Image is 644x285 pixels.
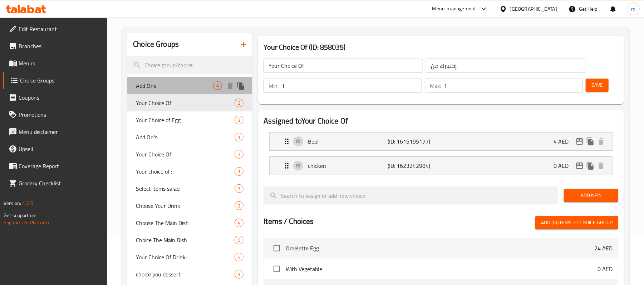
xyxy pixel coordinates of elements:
[127,129,252,146] div: Add On's:1
[270,157,612,175] div: Expand
[3,175,108,192] a: Grocery Checklist
[235,167,244,176] div: Choices
[235,133,244,141] div: Choices
[308,161,388,170] p: chicken
[3,123,108,140] a: Menu disclaimer
[570,191,613,200] span: Add New
[269,81,279,90] p: Min:
[535,216,618,229] button: Add (0) items to choice group
[136,236,235,244] span: Choice The Main Dish
[225,80,236,91] button: delete
[235,219,244,227] div: Choices
[3,55,108,72] a: Menus
[594,244,613,252] p: 24 AED
[308,137,388,146] p: Beef
[574,160,585,171] button: edit
[19,162,102,170] span: Coverage Report
[388,161,441,170] p: (ID: 1623242984)
[235,150,244,159] div: Choices
[19,59,102,67] span: Menus
[235,151,243,158] span: 2
[235,236,244,244] div: Choices
[22,199,33,208] span: 1.0.0
[264,41,618,53] h3: Your Choice Of (ID: 858035)
[127,249,252,266] div: Your Choice Of Drink:4
[4,211,36,220] span: Get support on:
[127,77,252,94] div: Add Ons4deleteduplicate
[127,266,252,283] div: choice you dessert3
[235,134,243,141] span: 1
[3,37,108,55] a: Branches
[631,5,635,13] span: m
[264,154,618,178] li: Expand
[264,129,618,154] li: Expand
[213,81,222,90] div: Choices
[235,168,243,175] span: 1
[19,110,102,119] span: Promotions
[127,146,252,163] div: Your Choice Of2
[235,220,243,226] span: 4
[591,81,603,90] span: Save
[127,197,252,214] div: Choose Your Drink3
[136,253,235,261] span: Your Choice Of Drink:
[136,167,235,176] span: Your choice of :
[269,241,284,256] span: Select choice
[541,218,613,227] span: Add (0) items to choice group
[235,184,244,193] div: Choices
[235,202,243,209] span: 3
[213,82,222,89] span: 4
[554,137,574,146] p: 4 AED
[20,76,102,85] span: Choice Groups
[127,214,252,231] div: Choose The Main Dish4
[136,184,235,193] span: Select items salad
[127,94,252,111] div: Your Choice Of2
[136,201,235,210] span: Choose Your Drink
[19,93,102,102] span: Coupons
[3,89,108,106] a: Coupons
[3,157,108,175] a: Coverage Report
[3,72,108,89] a: Choice Groups
[269,261,284,276] span: Select choice
[19,127,102,136] span: Menu disclaimer
[4,218,49,227] a: Support.OpsPlatform
[598,265,613,273] p: 0 AED
[127,163,252,180] div: Your choice of :1
[432,5,476,13] div: Menu-management
[286,244,594,252] span: Omelette Egg
[127,180,252,197] div: Select items salad3
[564,189,618,202] button: Add New
[235,100,243,106] span: 2
[510,5,557,13] div: [GEOGRAPHIC_DATA]
[286,265,598,273] span: With Vegetable
[235,185,243,192] span: 3
[4,199,21,208] span: Version:
[19,42,102,50] span: Branches
[235,117,243,124] span: 3
[136,81,213,90] span: Add Ons
[596,160,606,171] button: delete
[19,145,102,153] span: Upsell
[235,254,243,261] span: 4
[127,111,252,129] div: Your Choice of Egg3
[585,136,596,147] button: duplicate
[574,136,585,147] button: edit
[136,150,235,159] span: Your Choice Of
[133,39,179,50] h2: Choice Groups
[19,25,102,33] span: Edit Restaurant
[136,99,235,107] span: Your Choice Of
[136,133,235,141] span: Add On's:
[136,219,235,227] span: Choose The Main Dish
[136,116,235,124] span: Your Choice of Egg
[235,253,244,261] div: Choices
[388,137,441,146] p: (ID: 1615195177)
[136,270,235,279] span: choice you dessert
[596,136,606,147] button: delete
[235,201,244,210] div: Choices
[236,80,246,91] button: duplicate
[586,79,609,92] button: Save
[3,20,108,37] a: Edit Restaurant
[235,237,243,244] span: 5
[264,116,618,126] h2: Assigned to Your Choice Of
[3,140,108,157] a: Upsell
[127,56,252,74] input: search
